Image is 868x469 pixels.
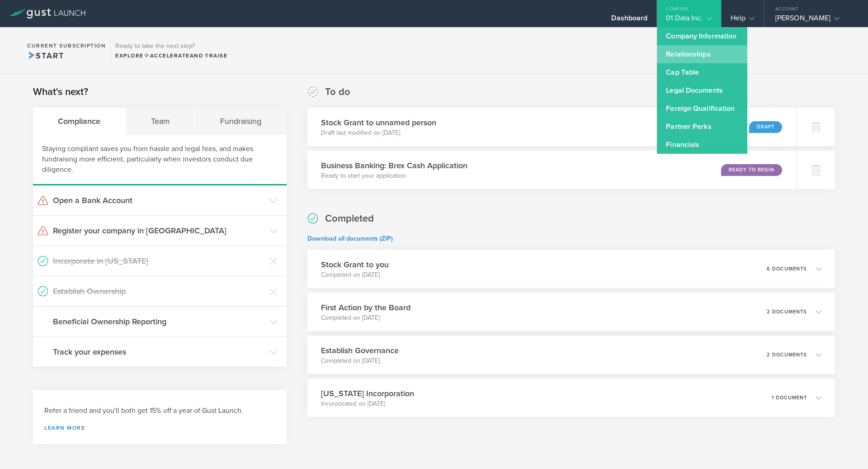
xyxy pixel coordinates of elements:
[33,108,126,135] div: Compliance
[53,225,265,237] h3: Register your company in [GEOGRAPHIC_DATA]
[307,235,393,242] a: Download all documents (ZIP)
[321,399,414,408] p: Incorporated on [DATE]
[27,51,64,61] span: Start
[115,52,227,60] div: Explore
[772,395,807,400] p: 1 document
[27,43,106,48] h2: Current Subscription
[144,52,190,59] span: Accelerate
[44,406,275,416] h3: Refer a friend and you'll both get 15% off a year of Gust Launch.
[53,255,265,267] h3: Incorporate in [US_STATE]
[53,285,265,297] h3: Establish Ownership
[775,14,852,27] div: [PERSON_NAME]
[44,425,275,431] a: Learn more
[321,302,410,313] h3: First Action by the Board
[195,108,287,135] div: Fundraising
[115,43,227,49] h3: Ready to take the next step?
[325,85,350,99] h2: To do
[321,388,414,399] h3: [US_STATE] Incorporation
[53,346,265,358] h3: Track your expenses
[325,212,374,225] h2: Completed
[321,171,467,180] p: Ready to start your application
[666,14,712,27] div: 01 Data Inc.
[321,313,410,322] p: Completed on [DATE]
[144,52,204,59] span: and
[749,121,782,133] div: Draft
[203,52,227,59] span: Raise
[307,151,797,189] div: Business Banking: Brex Cash ApplicationReady to start your applicationReady to Begin
[767,352,807,357] p: 2 documents
[307,108,797,146] div: Stock Grant to unnamed personDraft last modified on [DATE]Draft
[321,345,399,356] h3: Establish Governance
[731,14,755,27] div: Help
[321,259,389,270] h3: Stock Grant to you
[611,14,647,27] div: Dashboard
[53,194,265,206] h3: Open a Bank Account
[33,135,287,185] div: Staying compliant saves you from hassle and legal fees, and makes fundraising more efficient, par...
[126,108,196,135] div: Team
[721,164,782,176] div: Ready to Begin
[33,85,88,99] h2: What's next?
[110,36,232,64] div: Ready to take the next step?ExploreAccelerateandRaise
[321,128,436,137] p: Draft last modified on [DATE]
[767,309,807,314] p: 2 documents
[321,160,467,171] h3: Business Banking: Brex Cash Application
[767,266,807,271] p: 6 documents
[53,316,265,327] h3: Beneficial Ownership Reporting
[321,356,399,365] p: Completed on [DATE]
[321,117,436,128] h3: Stock Grant to unnamed person
[321,270,389,280] p: Completed on [DATE]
